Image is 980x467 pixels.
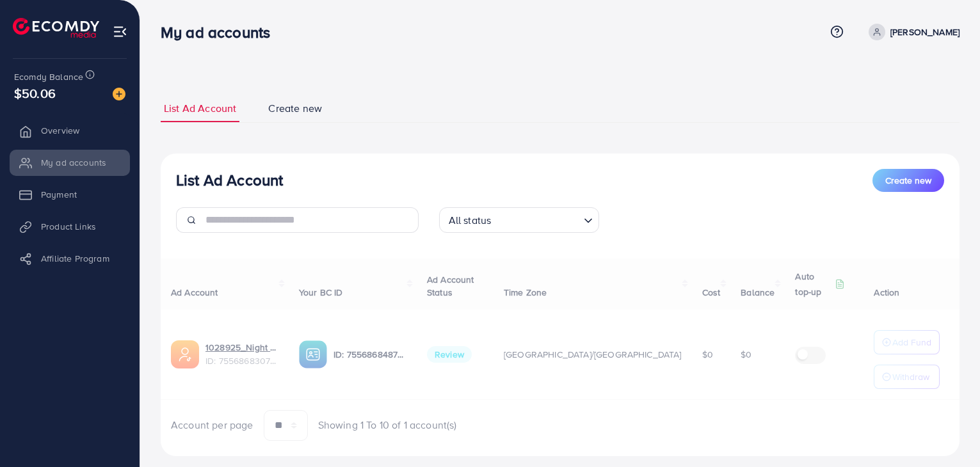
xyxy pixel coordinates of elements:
div: Search for option [439,207,599,233]
img: image [113,88,125,100]
span: Create new [268,101,322,116]
button: Create new [872,169,944,192]
a: [PERSON_NAME] [864,24,960,40]
h3: List Ad Account [176,171,283,189]
img: logo [13,18,99,38]
input: Search for option [495,209,578,230]
span: $50.06 [14,84,56,102]
h3: My ad accounts [161,23,280,42]
span: List Ad Account [164,101,236,116]
span: Create new [885,174,931,187]
img: menu [113,24,127,39]
p: [PERSON_NAME] [890,24,960,40]
span: Ecomdy Balance [14,70,83,83]
span: All status [446,211,494,230]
